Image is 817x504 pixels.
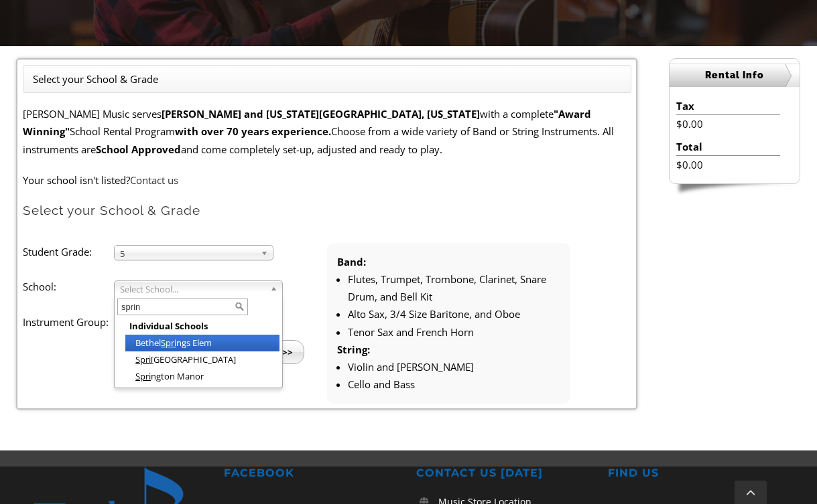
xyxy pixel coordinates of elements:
strong: Band: [337,255,366,268]
h2: Select your School & Grade [23,202,631,219]
em: Spri [135,370,151,382]
li: Bethel ngs Elem [125,335,279,351]
li: [GEOGRAPHIC_DATA] [125,351,279,368]
img: sidebar-footer.png [669,184,800,196]
li: Individual Schools [125,318,279,335]
li: Total [676,138,780,156]
h2: FACEBOOK [224,467,401,481]
h2: CONTACT US [DATE] [416,467,593,481]
p: Your school isn't listed? [23,171,631,189]
em: Spri [135,353,151,365]
li: Tenor Sax and French Horn [348,323,560,341]
li: Flutes, Trumpet, Trombone, Clarinet, Snare Drum, and Bell Kit [348,270,560,306]
li: $0.00 [676,156,780,173]
strong: String: [337,343,370,356]
strong: School Approved [96,143,181,156]
li: Cello and Bass [348,375,560,393]
strong: with over 70 years experience. [175,124,331,138]
li: Violin and [PERSON_NAME] [348,358,560,375]
span: Select School... [120,281,265,297]
li: Alto Sax, 3/4 Size Baritone, and Oboe [348,305,560,323]
span: 5 [120,246,255,262]
strong: [PERSON_NAME] and [US_STATE][GEOGRAPHIC_DATA], [US_STATE] [162,107,480,120]
li: $0.00 [676,115,780,133]
a: Contact us [130,173,178,187]
h2: FIND US [608,467,785,481]
li: Tax [676,97,780,115]
label: School: [23,278,114,295]
label: Instrument Group: [23,313,114,331]
h2: Rental Info [670,64,800,87]
label: Student Grade: [23,243,114,260]
p: [PERSON_NAME] Music serves with a complete School Rental Program Choose from a wide variety of Ba... [23,105,631,158]
li: Select your School & Grade [33,70,158,88]
em: Spri [161,337,176,349]
li: ngton Manor [125,368,279,385]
